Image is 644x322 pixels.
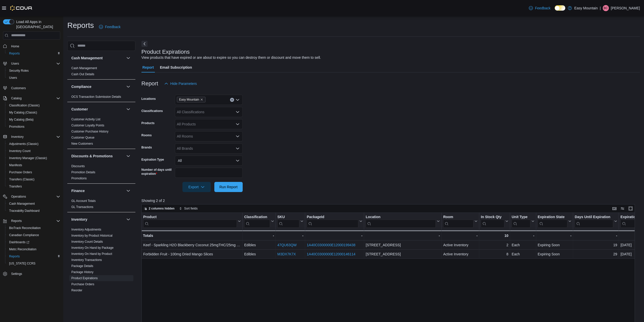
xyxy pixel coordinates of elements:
[71,246,114,250] span: Inventory On Hand by Package
[71,118,100,121] a: Customer Activity List
[277,233,303,239] div: -
[236,98,240,102] button: Open list of options
[5,224,62,232] button: BioTrack Reconciliation
[512,215,534,228] button: Unit Type
[574,5,598,11] p: Easy Mountain
[366,215,436,219] div: Location
[244,242,274,248] div: Edibles
[71,164,85,168] span: Discounts
[7,68,60,74] span: Security Roles
[125,106,131,112] button: Customer
[141,55,321,60] div: View products that have expired or are about to expire so you can destroy them or discount and mo...
[244,251,274,257] div: Edibles
[7,75,60,81] span: Users
[71,154,113,159] h3: Discounts & Promotions
[9,271,24,277] a: Settings
[1,43,62,50] button: Home
[7,124,60,130] span: Promotions
[611,5,640,11] p: [PERSON_NAME]
[1,84,62,92] button: Customers
[481,242,508,248] div: 2
[9,254,20,258] span: Reports
[5,176,62,183] button: Transfers (Classic)
[9,61,21,67] button: Users
[11,195,26,199] span: Operations
[1,217,62,224] button: Reports
[200,98,203,101] button: Remove Easy Mountain from selection in this group
[443,242,477,248] div: Active Inventory
[3,41,60,291] nav: Complex example
[67,226,135,301] div: Inventory
[5,200,62,207] button: Cash Management
[277,215,299,219] div: SKU
[71,228,101,231] a: Inventory Adjustments
[9,149,31,153] span: Inventory Count
[71,240,103,243] a: Inventory Count Details
[9,69,29,73] span: Security Roles
[236,134,240,138] button: Open list of options
[512,215,530,219] div: Unit Type
[9,226,41,230] span: BioTrack Reconciliation
[236,146,240,150] button: Open list of options
[9,163,22,167] span: Manifests
[7,239,31,245] a: Dashboards
[7,109,39,116] a: My Catalog (Classic)
[7,162,24,168] a: Manifests
[7,201,60,207] span: Cash Management
[14,19,60,29] span: Load All Apps in [GEOGRAPHIC_DATA]
[71,130,109,133] a: Customer Purchase History
[1,270,62,277] button: Settings
[160,62,192,72] span: Email Subscription
[9,110,37,115] span: My Catalog (Classic)
[5,74,62,81] button: Users
[9,156,47,160] span: Inventory Manager (Classic)
[141,97,156,101] label: Locations
[5,162,62,169] button: Manifests
[71,136,94,139] a: Customer Queue
[7,155,60,161] span: Inventory Manager (Classic)
[71,176,87,180] span: Promotions
[1,193,62,200] button: Operations
[7,102,60,108] span: Classification (Classic)
[575,251,617,257] div: 29
[7,225,43,231] a: BioTrack Reconciliation
[7,102,42,108] a: Classification (Classic)
[443,215,477,228] button: Room
[9,51,20,55] span: Reports
[512,215,530,228] div: Unit Type
[149,206,175,211] span: 2 columns hidden
[7,50,22,56] a: Reports
[143,215,241,228] button: Product
[71,124,104,127] a: Customer Loyalty Points
[538,251,572,257] div: Expiring Soon
[143,215,237,228] div: Product
[5,232,62,239] button: Canadian Compliance
[179,97,199,102] span: Easy Mountain
[5,140,62,147] button: Adjustments (Classic)
[125,216,131,222] button: Inventory
[5,207,62,214] button: Traceabilty Dashboard
[71,217,124,222] button: Inventory
[142,62,154,72] span: Report
[71,84,124,89] button: Compliance
[5,102,62,109] button: Classification (Classic)
[141,198,640,203] p: Showing 2 of 2
[7,208,60,214] span: Traceabilty Dashboard
[307,233,362,239] div: -
[97,22,122,32] a: Feedback
[9,202,35,206] span: Cash Management
[9,103,40,107] span: Classification (Classic)
[555,5,565,11] input: Dark Mode
[603,5,609,11] div: Ben Clements
[481,215,504,228] div: In Stock Qty
[7,176,36,182] a: Transfers (Classic)
[7,225,60,231] span: BioTrack Reconciliation
[9,177,34,181] span: Transfers (Classic)
[11,219,22,223] span: Reports
[9,85,28,91] a: Customers
[125,84,131,90] button: Compliance
[7,253,60,259] span: Reports
[236,110,240,114] button: Open list of options
[71,66,97,70] a: Cash Management
[244,215,270,228] div: Classification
